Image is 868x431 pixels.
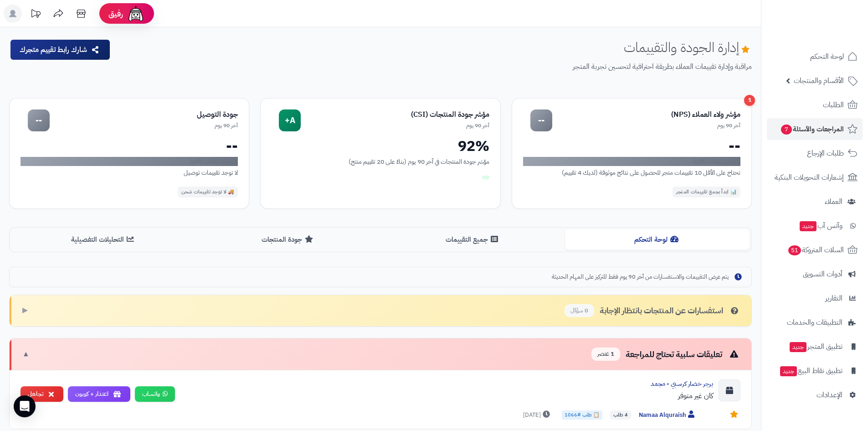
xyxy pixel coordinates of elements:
span: المراجعات والأسئلة [780,123,844,135]
span: ▼ [22,349,30,359]
a: السلات المتروكة51 [767,239,863,261]
span: 1 عنصر [591,348,620,361]
div: لا توجد بيانات كافية [523,157,740,166]
span: الإعدادات [817,389,842,401]
span: تطبيق نقاط البيع [779,364,842,377]
span: تطبيق المتجر [789,340,842,353]
a: تطبيق نقاط البيعجديد [767,360,863,382]
div: تعليقات سلبية تحتاج للمراجعة [591,348,740,361]
div: A+ [279,109,301,131]
span: طلبات الإرجاع [807,147,844,160]
span: 0 سؤال [565,304,594,317]
span: التطبيقات والخدمات [787,316,842,329]
div: كان غير متوفر [182,390,713,401]
div: آخر 90 يوم [301,122,489,130]
div: 1 [744,95,755,106]
a: أدوات التسويق [767,263,863,285]
a: وآتس آبجديد [767,215,863,237]
button: جودة المنتجات [196,229,380,250]
a: المراجعات والأسئلة7 [767,118,863,140]
span: 51 [788,245,801,255]
div: 📊 ابدأ بجمع تقييمات المتجر [673,187,740,197]
a: واتساب [135,386,175,402]
span: 📋 طلب #1066 [562,410,602,420]
span: جديد [780,366,797,376]
div: تحتاج على الأقل 10 تقييمات متجر للحصول على نتائج موثوقة (لديك 4 تقييم) [523,168,740,177]
div: لا توجد تقييمات توصيل [21,168,238,177]
div: جودة التوصيل [50,109,238,120]
a: التطبيقات والخدمات [767,312,863,333]
span: السلات المتروكة [787,244,844,256]
span: العملاء [825,195,842,208]
p: مراقبة وإدارة تقييمات العملاء بطريقة احترافية لتحسين تجربة المتجر [118,62,752,72]
span: أدوات التسويق [803,268,842,280]
div: -- [530,109,552,131]
span: الطلبات [823,99,844,111]
span: وآتس آب [799,219,842,232]
span: لوحة التحكم [810,50,844,63]
span: 7 [781,125,792,135]
div: آخر 90 يوم [552,122,740,130]
button: لوحة التحكم [565,229,750,250]
a: العملاء [767,191,863,213]
div: -- [523,139,740,153]
button: اعتذار + كوبون [68,386,130,402]
a: إشعارات التحويلات البنكية [767,166,863,188]
button: جميع التقييمات [380,229,565,250]
span: التقارير [825,292,842,305]
span: ▶ [22,305,28,316]
img: ai-face.png [127,5,145,23]
span: Namaa Alquraish [639,410,697,420]
div: مؤشر جودة المنتجات (CSI) [301,109,489,120]
div: -- [21,139,238,153]
a: الإعدادات [767,384,863,406]
div: برجر خضار كرسبي - مجمد [182,379,713,389]
button: التحليلات التفصيلية [11,229,196,250]
span: [DATE] [523,410,552,420]
a: تحديثات المنصة [24,5,47,25]
div: لا توجد بيانات كافية [21,157,238,166]
a: تطبيق المتجرجديد [767,336,863,358]
span: إشعارات التحويلات البنكية [775,171,844,184]
img: logo-2.png [806,26,859,45]
span: جديد [800,221,817,231]
button: شارك رابط تقييم متجرك [10,40,110,60]
h1: إدارة الجودة والتقييمات [624,40,752,55]
div: مؤشر ولاء العملاء (NPS) [552,109,740,120]
span: جديد [790,342,806,352]
div: -- [28,109,50,131]
a: طلبات الإرجاع [767,142,863,164]
a: لوحة التحكم [767,46,863,68]
span: 4 طلب [610,410,632,420]
a: الطلبات [767,94,863,116]
div: 🚚 لا توجد تقييمات شحن [178,187,238,197]
span: رفيق [108,8,123,19]
div: Open Intercom Messenger [14,395,36,417]
div: 92% [272,139,489,153]
div: استفسارات عن المنتجات بانتظار الإجابة [565,304,740,317]
span: يتم عرض التقييمات والاستفسارات من آخر 90 يوم فقط للتركيز على المهام الحديثة [552,273,729,281]
a: التقارير [767,287,863,309]
div: آخر 90 يوم [50,122,238,130]
span: الأقسام والمنتجات [794,74,844,87]
div: مؤشر جودة المنتجات في آخر 90 يوم (بناءً على 20 تقييم منتج) [272,157,489,166]
button: تجاهل [21,386,63,402]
